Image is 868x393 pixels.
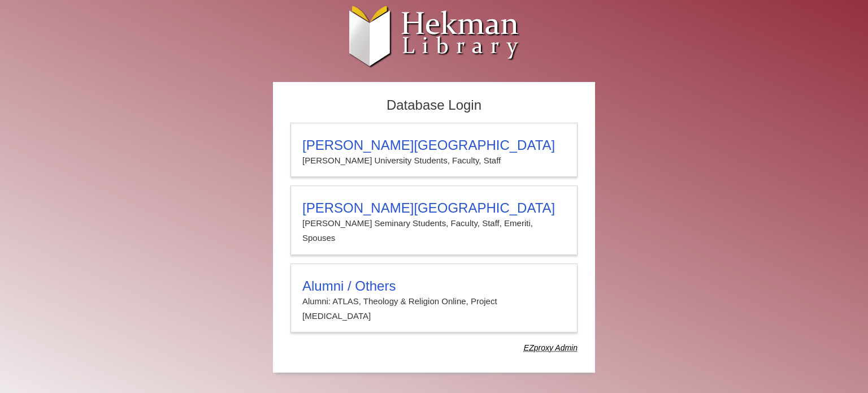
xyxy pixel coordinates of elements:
h3: [PERSON_NAME][GEOGRAPHIC_DATA] [302,137,566,153]
p: [PERSON_NAME] University Students, Faculty, Staff [302,153,566,168]
summary: Alumni / OthersAlumni: ATLAS, Theology & Religion Online, Project [MEDICAL_DATA] [302,278,566,324]
p: Alumni: ATLAS, Theology & Religion Online, Project [MEDICAL_DATA] [302,294,566,324]
h3: Alumni / Others [302,278,566,294]
a: [PERSON_NAME][GEOGRAPHIC_DATA][PERSON_NAME] Seminary Students, Faculty, Staff, Emeriti, Spouses [290,185,578,255]
a: [PERSON_NAME][GEOGRAPHIC_DATA][PERSON_NAME] University Students, Faculty, Staff [290,123,578,177]
h2: Database Login [285,94,583,117]
dfn: Use Alumni login [524,343,578,352]
p: [PERSON_NAME] Seminary Students, Faculty, Staff, Emeriti, Spouses [302,216,566,246]
h3: [PERSON_NAME][GEOGRAPHIC_DATA] [302,200,566,216]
